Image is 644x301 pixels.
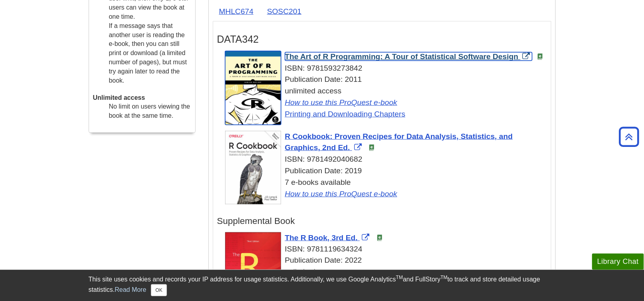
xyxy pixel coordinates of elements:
[592,253,644,270] button: Library Chat
[225,85,547,120] div: unlimited access
[285,234,372,242] a: Link opens in new window
[213,2,260,21] a: MHLC674
[93,93,191,103] dt: Unlimited access
[225,177,547,200] div: 7 e-books available
[109,102,191,121] dd: No limit on users viewing the book at the same time.
[225,154,547,165] div: ISBN: 9781492040682
[285,234,358,242] span: The R Book, 3rd Ed.
[285,110,406,118] a: Printing and Downloading Chapters
[225,165,547,177] div: Publication Date: 2019
[151,284,166,296] button: Close
[285,52,532,61] a: Link opens in new window
[285,132,513,152] a: Link opens in new window
[285,190,398,198] a: How to use this ProQuest e-book
[369,145,375,151] img: e-Book
[285,98,398,107] a: How to use this ProQuest e-book
[217,34,547,45] h3: DATA342
[376,235,383,241] img: e-Book
[225,267,547,290] div: unlimited access
[285,52,519,61] span: The Art of R Programming: A Tour of Statistical Software Design
[217,216,547,226] h4: Supplemental Book
[537,53,543,60] img: e-Book
[225,74,547,85] div: Publication Date: 2011
[396,275,403,280] sup: TM
[441,275,448,280] sup: TM
[225,63,547,74] div: ISBN: 9781593273842
[616,131,642,142] a: Back to Top
[285,132,513,152] span: R Cookbook: Proven Recipes for Data Analysis, Statistics, and Graphics, 2nd Ed.
[89,275,556,296] div: This site uses cookies and records your IP address for usage statistics. Additionally, we use Goo...
[225,131,281,204] img: Cover Art
[225,255,547,267] div: Publication Date: 2022
[261,2,308,21] a: SOSC201
[225,51,281,125] img: Cover Art
[115,286,146,293] a: Read More
[225,244,547,255] div: ISBN: 9781119634324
